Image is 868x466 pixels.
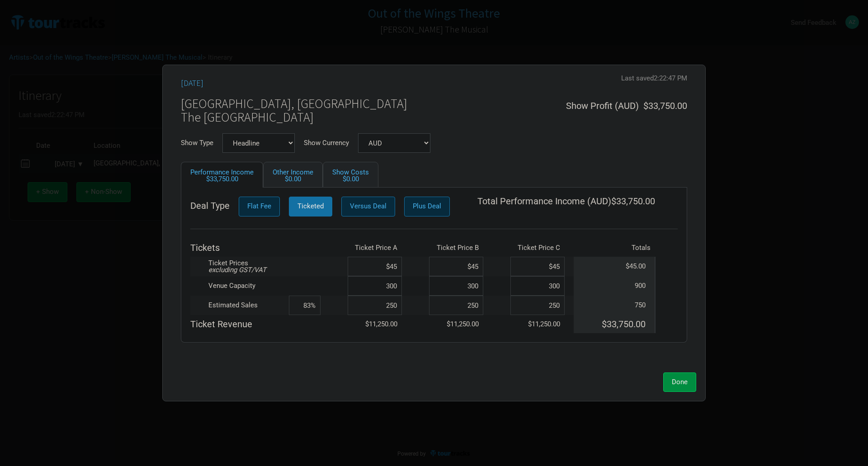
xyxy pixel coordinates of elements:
[181,97,407,125] h1: [GEOGRAPHIC_DATA], [GEOGRAPHIC_DATA] The [GEOGRAPHIC_DATA]
[621,75,687,82] div: Last saved 2:22:47 PM
[639,101,687,120] div: $33,750.00
[190,176,254,183] div: $33,750.00
[263,162,323,188] a: Other Income$0.00
[273,176,313,183] div: $0.00
[208,266,266,274] em: excluding GST/VAT
[341,197,395,216] button: Versus Deal
[404,197,450,216] button: Plus Deal
[574,296,655,315] td: 750
[181,162,263,188] a: Performance Income$33,750.00
[350,202,387,210] span: Versus Deal
[566,101,639,110] div: Show Profit ( AUD )
[574,276,655,296] td: 900
[323,162,378,188] a: Show Costs$0.00
[574,239,655,257] th: Totals
[190,276,289,296] td: Venue Capacity
[574,257,655,276] td: $45.00
[247,202,271,210] span: Flat Fee
[289,197,332,216] button: Ticketed
[672,378,688,386] span: Done
[348,315,402,333] td: $11,250.00
[181,140,213,146] label: Show Type
[429,315,483,333] td: $11,250.00
[663,372,696,392] button: Done
[332,176,369,183] div: $0.00
[304,140,349,146] label: Show Currency
[190,315,321,333] td: Ticket Revenue
[181,79,203,88] h3: [DATE]
[190,296,289,315] td: Estimated Sales
[348,239,402,257] th: Ticket Price A
[239,197,280,216] button: Flat Fee
[190,239,289,257] th: Tickets
[289,296,321,315] input: %cap
[477,197,655,219] div: Total Performance Income ( AUD ) $33,750.00
[429,239,483,257] th: Ticket Price B
[413,202,441,210] span: Plus Deal
[510,239,565,257] th: Ticket Price C
[190,257,289,276] td: Ticket Prices
[190,201,230,210] span: Deal Type
[574,315,655,333] td: $33,750.00
[297,202,324,210] span: Ticketed
[510,315,565,333] td: $11,250.00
